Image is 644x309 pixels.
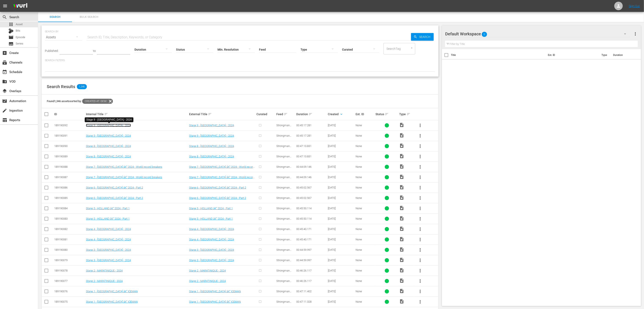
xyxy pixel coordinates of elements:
span: Created At: desc [82,99,108,104]
span: Strongman Champions League [276,134,291,144]
a: Stage 7 - [GEOGRAPHIC_DATA] â€“ 2024 - World record breakers [86,176,162,179]
div: [DATE] [328,300,355,303]
div: None [356,134,374,137]
span: more_vert [418,154,423,159]
div: 00:47:13.831 [296,144,327,148]
span: apps [8,22,14,27]
button: more_vert [415,193,425,203]
div: 189190079 [54,259,85,262]
button: more_vert [415,172,425,182]
div: ID [54,112,85,116]
div: 189190082 [54,227,85,231]
span: sort [104,112,108,116]
div: 00:46:26.117 [296,269,327,272]
button: more_vert [415,276,425,286]
div: [DATE] [328,227,355,231]
div: [DATE] [328,155,355,158]
th: Title [451,49,545,61]
div: 00:45:17.281 [296,124,327,127]
span: Video [399,174,404,179]
span: Video [399,257,404,262]
a: Stage 2 - MARATINIQUE - 2024 [86,269,123,272]
div: [DATE] [328,290,355,293]
a: Stage 3 - [GEOGRAPHIC_DATA] - 2024 [86,259,131,262]
span: Video [399,205,404,211]
th: Ext. ID [545,49,599,61]
a: Stage 1 - [GEOGRAPHIC_DATA] â€“ ICEMAN [86,290,138,293]
div: 00:45:50.114 [296,207,327,210]
span: more_vert [418,185,423,190]
span: Search Results [47,84,75,89]
div: Feed [276,112,295,117]
a: Stage 3 - [GEOGRAPHIC_DATA] - 2024 [189,259,234,262]
div: 189190081 [54,238,85,241]
a: Stage 8 - [GEOGRAPHIC_DATA] - 2024 [86,144,131,148]
span: Strongman Champions League [276,248,291,258]
span: Series [16,42,23,46]
span: Strongman Champions League [276,165,291,175]
button: more_vert [415,141,425,151]
span: more_vert [418,164,423,169]
span: more_vert [418,206,423,211]
span: Asset [16,22,23,26]
button: more_vert [415,255,425,265]
span: Overlays [2,89,7,94]
a: Stage 2 - MARATINIQUE - 2024 [86,279,123,283]
span: more_vert [418,195,423,201]
a: Stage 7 - [GEOGRAPHIC_DATA] â€“ 2024 - World record breakers [189,165,255,172]
span: more_vert [418,247,423,252]
div: None [356,144,374,148]
div: None [356,207,374,210]
div: 00:45:40.171 [296,238,327,241]
button: more_vert [415,120,425,130]
a: Stage 3 - [GEOGRAPHIC_DATA] - 2024 [189,248,234,251]
div: 00:45:50.114 [296,217,327,220]
span: Video [399,185,404,190]
a: Stage 1 - [GEOGRAPHIC_DATA] â€“ ICEMAN [189,300,241,303]
span: Strongman Champions League [276,217,291,227]
span: more_vert [418,258,423,263]
div: [DATE] [328,248,355,251]
div: External Title [189,112,255,117]
span: Video [399,122,404,127]
div: 189190085 [54,196,85,200]
span: Schedule [2,69,7,75]
span: sort [407,112,410,116]
div: None [356,290,374,293]
div: Curated [257,112,275,116]
span: more_vert [418,227,423,232]
span: Bits [16,29,20,33]
div: None [356,269,374,272]
span: more_vert [418,279,423,284]
div: [DATE] [328,269,355,272]
a: Stage 9 - [GEOGRAPHIC_DATA] - 2024 [86,134,131,137]
span: more_vert [418,123,423,128]
span: more_vert [418,133,423,138]
a: Stage 9 - [GEOGRAPHIC_DATA] - 2024 [86,124,131,127]
span: Video [399,143,404,148]
div: None [356,300,374,303]
a: Stage 1 - [GEOGRAPHIC_DATA] â€“ ICEMAN [86,300,138,303]
div: Assets [45,31,82,43]
button: more_vert [415,151,425,162]
div: 189190084 [54,207,85,210]
div: 00:47:13.831 [296,155,327,158]
span: VOD [2,79,7,84]
span: Strongman Champions League [276,238,291,247]
button: more_vert [415,183,425,193]
button: more_vert [415,214,425,224]
span: Strongman Champions League [276,196,291,206]
a: Stage 4 - [GEOGRAPHIC_DATA] - 2024 [86,238,131,241]
div: Status [375,112,398,117]
span: more_vert [633,31,638,36]
span: Strongman Champions League [276,176,291,185]
button: more_vert [415,131,425,141]
div: None [356,238,374,241]
a: Stage 6 - [GEOGRAPHIC_DATA] â€“ 2024 - Part 2 [86,186,143,189]
span: Found 1,346 assets sorted by: [47,100,113,103]
div: [DATE] [328,238,355,241]
div: 00:44:59.997 [296,259,327,262]
a: Stage 5 - HOLLAND â€“ 2024 - Part 1 [86,217,130,220]
a: Stage 4 - [GEOGRAPHIC_DATA] - 2024 [189,238,234,241]
div: 00:45:40.171 [296,227,327,231]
